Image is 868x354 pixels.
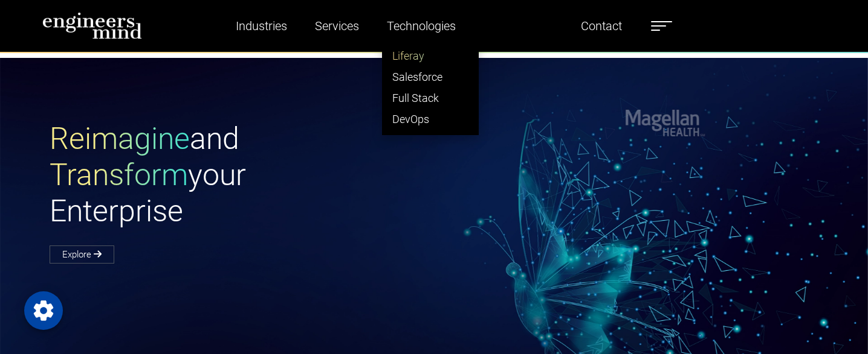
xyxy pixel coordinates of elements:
a: Explore [50,245,114,264]
a: Services [310,12,364,40]
img: logo [42,12,142,39]
a: Contact [576,12,627,40]
span: Reimagine [50,121,190,156]
a: Technologies [382,12,461,40]
a: DevOps [383,109,478,130]
a: Industries [231,12,292,40]
h1: and your Enterprise [50,121,434,229]
span: Transform [50,157,188,192]
a: Salesforce [383,66,478,87]
ul: Industries [382,40,479,135]
a: Liferay [383,45,478,66]
a: Full Stack [383,87,478,109]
